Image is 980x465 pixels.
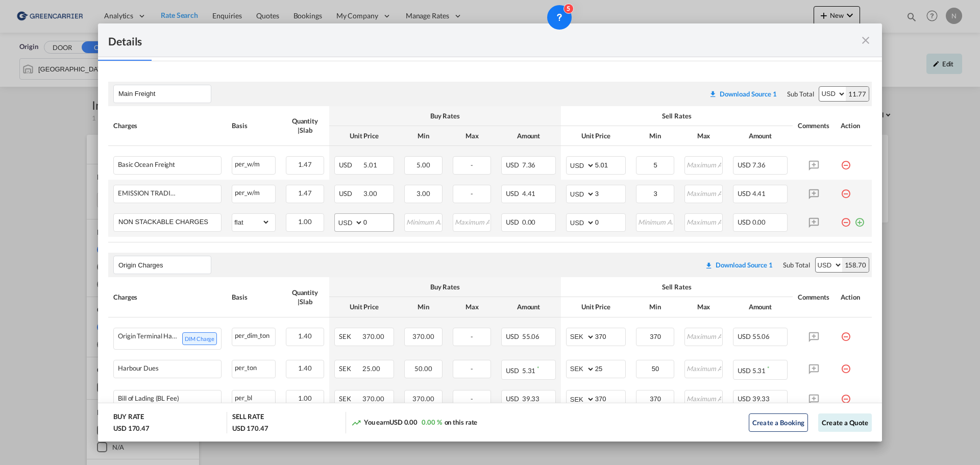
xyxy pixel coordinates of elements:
[422,418,442,426] span: 0.00 %
[738,366,751,375] span: USD
[232,424,268,433] div: USD 170.47
[637,328,674,344] input: Minimum Amount
[286,288,324,306] div: Quantity | Slab
[506,218,521,226] span: USD
[232,214,270,230] select: flat
[752,366,766,375] span: 5.31
[416,161,430,169] span: 5.00
[836,106,872,146] th: Action
[595,360,625,376] input: 25
[232,328,275,341] div: per_dim_ton
[709,90,777,98] div: Download original source rate sheet
[339,189,362,198] span: USD
[595,214,625,229] input: 0
[339,364,361,373] span: SEK
[286,116,324,135] div: Quantity | Slab
[738,161,751,169] span: USD
[118,364,159,372] div: Harbour Dues
[685,360,722,376] input: Maximum Amount
[118,189,179,197] div: EMISSION TRADING SYSTEM (ETS)
[704,90,782,98] div: Download original source rate sheet
[709,90,717,98] md-icon: icon-download
[685,328,722,344] input: Maximum Amount
[118,161,175,168] div: Basic Ocean Freight
[738,218,751,226] span: USD
[389,418,418,426] span: USD 0.00
[637,185,674,201] input: Minimum Amount
[232,185,275,198] div: per_w/m
[728,126,793,146] th: Amount
[334,282,556,291] div: Buy Rates
[637,360,674,376] input: Minimum Amount
[752,189,766,198] span: 4.41
[685,390,722,406] input: Maximum Amount
[232,121,276,130] div: Basis
[232,412,264,424] div: SELL RATE
[793,106,836,146] th: Comments
[595,157,625,172] input: 5.01
[339,332,361,340] span: SEK
[522,332,540,340] span: 55.06
[846,87,869,101] div: 11.77
[298,189,312,197] span: 1.47
[412,395,434,403] span: 370.00
[362,364,380,373] span: 25.00
[738,332,751,340] span: USD
[738,395,751,403] span: USD
[113,424,150,433] div: USD 170.47
[362,395,384,403] span: 370.00
[685,214,722,229] input: Maximum Amount
[767,365,769,372] sup: Minimum amount
[631,126,679,146] th: Min
[637,157,674,172] input: Minimum Amount
[399,297,448,317] th: Min
[860,34,872,46] md-icon: icon-close fg-AAA8AD m-0 cursor
[841,360,851,370] md-icon: icon-minus-circle-outline red-400-fg pt-7
[113,412,144,424] div: BUY RATE
[705,261,773,269] div: Download original source rate sheet
[118,395,179,402] div: Bill of Lading (BL Fee)
[793,277,836,317] th: Comments
[595,185,625,201] input: 3
[700,261,778,269] div: Download original source rate sheet
[232,292,276,302] div: Basis
[108,34,795,46] div: Details
[182,332,217,345] span: DIM Charge
[329,126,399,146] th: Unit Price
[749,413,808,432] button: Create a Booking
[118,257,211,273] input: Leg Name
[818,413,872,432] button: Create a Quote
[339,161,362,169] span: USD
[363,214,394,229] input: 0
[113,292,222,302] div: Charges
[506,161,521,169] span: USD
[414,364,432,373] span: 50.00
[685,157,722,172] input: Maximum Amount
[98,23,882,442] md-dialog: Port of ...
[566,282,788,291] div: Sell Rates
[522,189,536,198] span: 4.41
[841,185,851,195] md-icon: icon-minus-circle-outline red-400-fg pt-7
[752,332,770,340] span: 55.06
[339,395,361,403] span: SEK
[454,214,491,229] input: Maximum Amount
[351,418,478,428] div: You earn on this rate
[232,360,275,373] div: per_ton
[363,189,377,198] span: 3.00
[448,126,496,146] th: Max
[841,213,851,224] md-icon: icon-minus-circle-outline red-400-fg pt-7
[752,161,766,169] span: 7.36
[720,90,777,98] div: Download Source 1
[522,161,536,169] span: 7.36
[298,217,312,226] span: 1.00
[506,366,521,375] span: USD
[752,218,766,226] span: 0.00
[506,189,521,198] span: USD
[854,213,865,224] md-icon: icon-plus-circle-outline green-400-fg
[496,297,561,317] th: Amount
[506,395,521,403] span: USD
[412,332,434,340] span: 370.00
[405,214,442,229] input: Minimum Amount
[506,332,521,340] span: USD
[595,328,625,344] input: 370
